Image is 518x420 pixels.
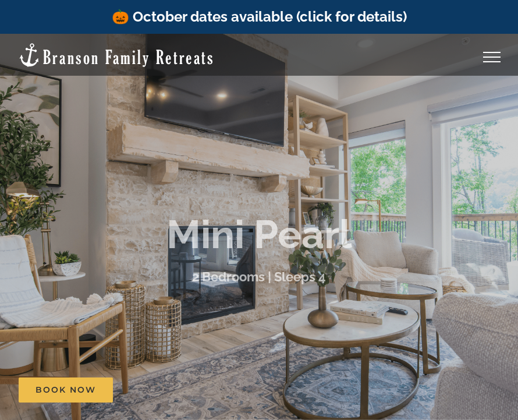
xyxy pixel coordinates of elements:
b: Mini Pearl [166,211,352,258]
a: Book Now [19,377,113,403]
a: 🎃 October dates available (click for details) [112,8,407,25]
a: Toggle Menu [469,52,515,62]
h3: 2 Bedrooms | Sleeps 4 [192,269,326,284]
img: Branson Family Retreats Logo [17,42,215,68]
span: Book Now [36,385,96,395]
